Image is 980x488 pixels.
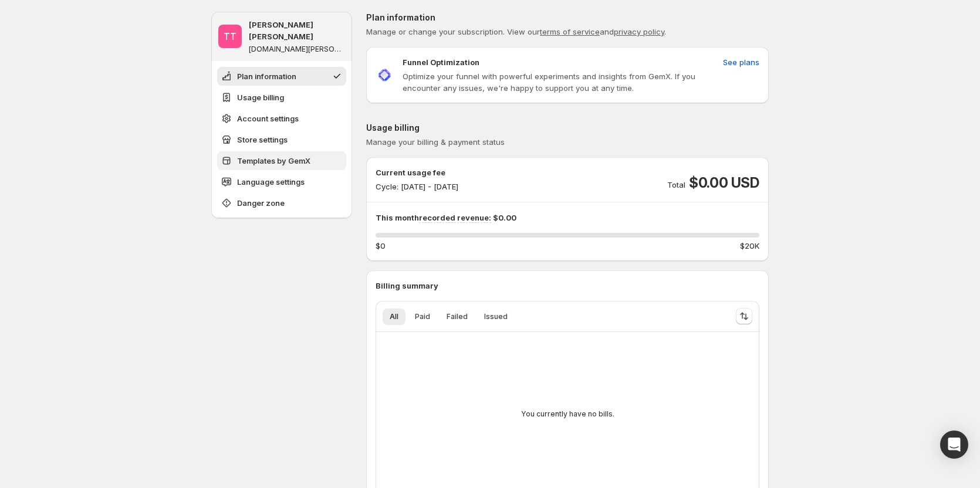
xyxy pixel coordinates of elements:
a: privacy policy [614,27,664,36]
div: Open Intercom Messenger [940,431,968,459]
span: Manage or change your subscription. View our and . [366,27,666,36]
span: $0.00 USD [689,174,759,192]
p: Total [667,179,685,191]
p: This month $0.00 [376,212,759,223]
span: Failed [447,312,468,321]
button: Danger zone [217,194,346,212]
p: Billing summary [376,280,759,292]
button: Account settings [217,109,346,128]
span: $20K [740,240,759,252]
span: Plan information [237,70,296,82]
p: Current usage fee [376,167,458,178]
p: Plan information [366,12,769,23]
span: Manage your billing & payment status [366,137,505,147]
p: Usage billing [366,122,769,134]
button: Sort the results [736,308,752,324]
button: Store settings [217,130,346,149]
button: Usage billing [217,88,346,107]
span: Templates by GemX [237,155,310,167]
button: Language settings [217,172,346,191]
button: See plans [716,53,766,72]
p: [PERSON_NAME] [PERSON_NAME] [249,19,345,42]
button: Plan information [217,67,346,86]
span: Usage billing [237,91,284,103]
span: recorded revenue: [419,213,491,223]
p: You currently have no bills. [521,409,614,419]
a: terms of service [540,27,600,36]
span: All [390,312,398,321]
button: Templates by GemX [217,151,346,170]
span: Language settings [237,176,305,188]
span: Tanya Tanya [218,25,242,48]
span: $0 [376,240,386,252]
img: Funnel Optimization [376,66,393,84]
span: Danger zone [237,197,285,209]
text: TT [224,30,236,42]
span: See plans [723,56,759,68]
span: Store settings [237,134,288,145]
p: Optimize your funnel with powerful experiments and insights from GemX. If you encounter any issue... [403,70,718,94]
p: Funnel Optimization [403,56,479,68]
span: Account settings [237,113,299,124]
p: [DOMAIN_NAME][PERSON_NAME] [249,45,345,54]
p: Cycle: [DATE] - [DATE] [376,181,458,192]
span: Paid [415,312,430,321]
span: Issued [484,312,508,321]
